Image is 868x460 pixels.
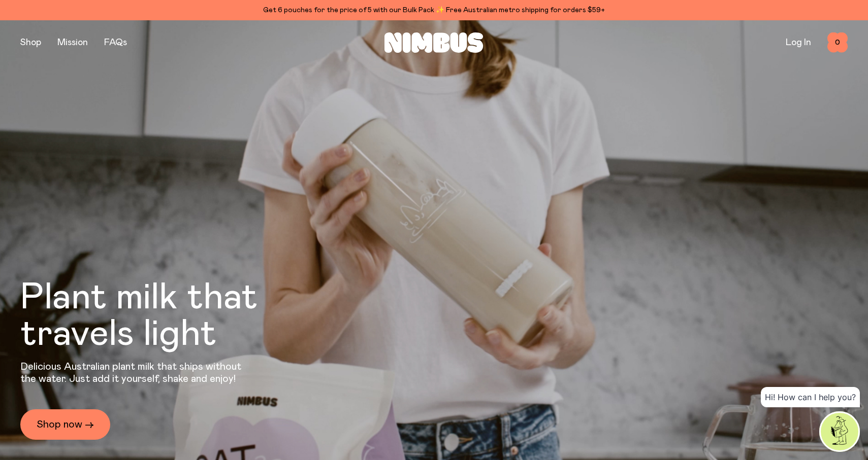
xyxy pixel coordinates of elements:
[20,279,313,352] h1: Plant milk that travels light
[761,387,860,407] div: Hi! How can I help you?
[20,409,110,440] a: Shop now →
[104,38,127,47] a: FAQs
[20,4,848,16] div: Get 6 pouches for the price of 5 with our Bulk Pack ✨ Free Australian metro shipping for orders $59+
[20,361,248,385] p: Delicious Australian plant milk that ships without the water. Just add it yourself, shake and enjoy!
[827,32,848,53] button: 0
[57,38,88,47] a: Mission
[786,38,811,47] a: Log In
[821,413,858,450] img: agent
